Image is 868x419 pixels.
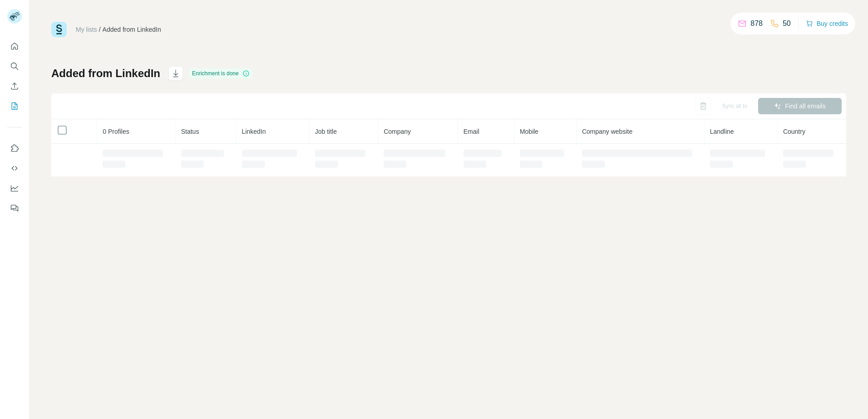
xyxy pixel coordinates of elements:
div: Added from LinkedIn [103,25,161,34]
p: 878 [750,18,763,29]
button: Enrich CSV [7,78,22,94]
button: Search [7,58,22,74]
span: Mobile [520,128,538,135]
div: Enrichment is done [189,68,252,79]
button: My lists [7,98,22,114]
img: Surfe Logo [51,22,67,37]
p: 50 [783,18,791,29]
button: Dashboard [7,180,22,196]
span: Job title [315,128,337,135]
span: Company [384,128,411,135]
button: Use Surfe API [7,160,22,176]
li: / [99,25,101,34]
h1: Added from LinkedIn [51,66,160,81]
button: Buy credits [806,17,848,30]
a: My lists [76,26,97,33]
span: LinkedIn [242,128,266,135]
span: Email [464,128,479,135]
span: Landline [710,128,734,135]
button: Use Surfe on LinkedIn [7,140,22,156]
span: Country [783,128,805,135]
button: Quick start [7,38,22,54]
span: Status [181,128,199,135]
span: Company website [582,128,632,135]
span: 0 Profiles [103,128,129,135]
button: Feedback [7,200,22,216]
